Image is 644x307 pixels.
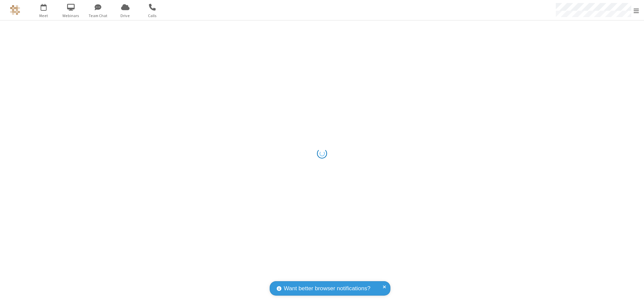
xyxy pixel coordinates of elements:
[58,13,84,19] span: Webinars
[10,5,20,15] img: QA Selenium DO NOT DELETE OR CHANGE
[113,13,138,19] span: Drive
[284,284,370,293] span: Want better browser notifications?
[140,13,165,19] span: Calls
[31,13,56,19] span: Meet
[86,13,111,19] span: Team Chat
